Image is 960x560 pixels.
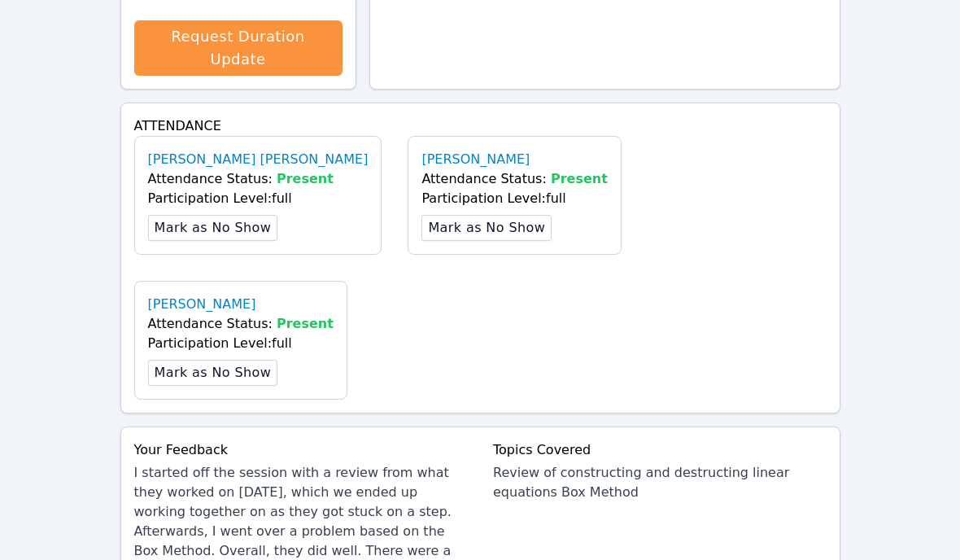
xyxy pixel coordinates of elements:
[421,189,607,208] div: Participation Level: full
[148,169,369,189] div: Attendance Status:
[148,189,369,208] div: Participation Level: full
[277,316,334,331] span: Present
[493,440,827,460] div: Topics Covered
[551,171,608,186] span: Present
[277,171,334,186] span: Present
[134,20,343,76] a: Request Duration Update
[148,295,256,314] a: [PERSON_NAME]
[421,215,552,241] button: Mark as No Show
[148,215,278,241] button: Mark as No Show
[493,463,827,502] div: Review of constructing and destructing linear equations Box Method
[148,150,369,169] a: [PERSON_NAME] [PERSON_NAME]
[148,334,334,353] div: Participation Level: full
[148,360,278,386] button: Mark as No Show
[421,169,607,189] div: Attendance Status:
[148,314,334,334] div: Attendance Status:
[134,116,827,136] h4: Attendance
[134,440,468,460] div: Your Feedback
[421,150,530,169] a: [PERSON_NAME]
